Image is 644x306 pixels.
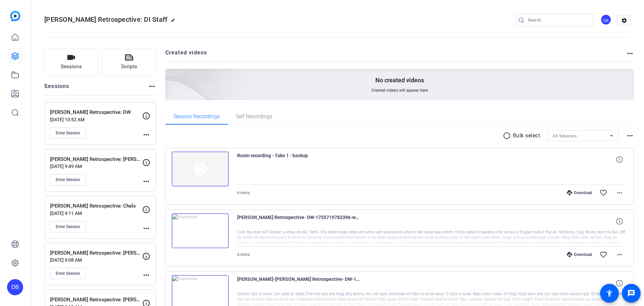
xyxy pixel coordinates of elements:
[44,15,167,24] span: [PERSON_NAME] Retrospective: DI Staff
[56,271,80,276] span: Enter Session
[50,202,142,210] p: [PERSON_NAME] Retrospective: Chels
[563,190,595,195] div: Download
[237,213,361,229] span: [PERSON_NAME] Retrospective- DW-1755719782396-webcam
[142,131,150,139] mat-icon: more_horiz
[44,49,98,76] button: Sessions
[50,257,142,263] p: [DATE] 9:08 AM
[618,15,631,26] mat-icon: settings
[61,63,82,71] span: Sessions
[375,76,424,84] p: No created videos
[142,177,150,185] mat-icon: more_horiz
[171,18,179,26] mat-icon: edit
[513,132,540,140] p: Bulk select
[236,114,272,119] span: Self Recordings
[528,16,588,24] input: Search
[173,114,220,119] span: Session Recordings
[627,289,635,297] mat-icon: message
[50,127,86,139] button: Enter Session
[237,252,250,257] span: 6 mins
[599,251,607,259] mat-icon: favorite_border
[605,289,613,297] mat-icon: accessibility
[90,2,250,148] img: Creted videos background
[50,108,142,116] p: [PERSON_NAME] Retrospective: DW
[50,174,86,185] button: Enter Session
[626,132,634,140] mat-icon: more_horiz
[50,268,86,279] button: Enter Session
[600,14,611,25] div: DB
[148,82,156,90] mat-icon: more_horiz
[50,296,142,304] p: [PERSON_NAME] Retrospective: [PERSON_NAME]
[142,224,150,232] mat-icon: more_horiz
[50,221,86,232] button: Enter Session
[503,132,513,140] mat-icon: radio_button_unchecked
[50,117,142,122] p: [DATE] 10:52 AM
[44,82,69,95] h2: Sessions
[172,151,229,186] img: thumb-nail
[50,249,142,257] p: [PERSON_NAME] Retrospective: [PERSON_NAME]
[615,251,624,259] mat-icon: more_horiz
[615,189,624,197] mat-icon: more_horiz
[563,252,595,257] div: Download
[56,224,80,229] span: Enter Session
[56,177,80,182] span: Enter Session
[553,134,577,138] span: All Sessions
[237,275,361,291] span: [PERSON_NAME]-[PERSON_NAME] Retrospective- DW-1755719782745-webcam
[237,151,361,168] span: Room recording - Take 1 - backup
[121,63,137,71] span: Scripts
[600,14,612,26] ngx-avatar: David Breisch
[626,49,634,57] mat-icon: more_horiz
[172,213,229,248] img: thumb-nail
[56,130,80,136] span: Enter Session
[7,279,23,295] div: DB
[50,156,142,163] p: [PERSON_NAME] Retrospective: [PERSON_NAME]
[102,49,156,76] button: Scripts
[10,11,20,21] img: blue-gradient.svg
[371,88,428,93] span: Created videos will appear here
[50,164,142,169] p: [DATE] 9:49 AM
[165,49,626,62] h2: Created videos
[599,189,607,197] mat-icon: favorite_border
[50,211,142,216] p: [DATE] 9:11 AM
[142,271,150,279] mat-icon: more_horiz
[237,190,250,195] span: 6 mins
